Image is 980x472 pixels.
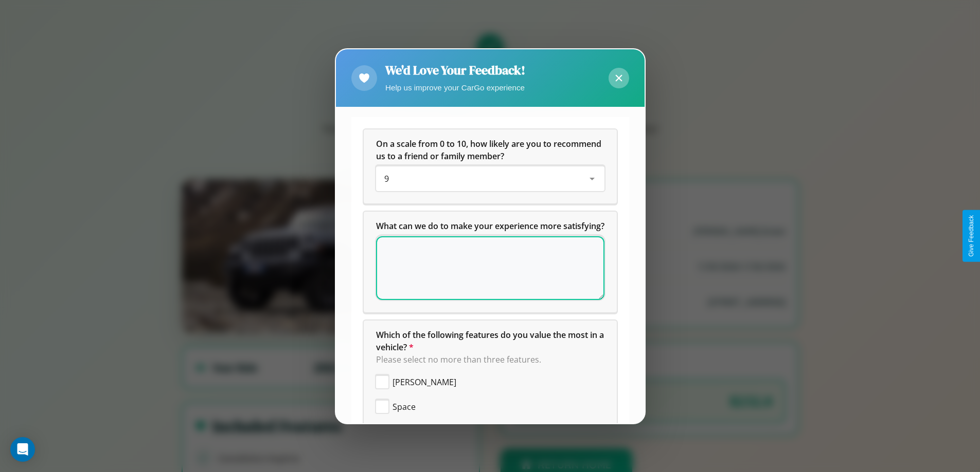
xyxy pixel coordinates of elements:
[968,215,975,257] div: Give Feedback
[376,220,604,232] span: What can we do to make your experience more satisfying?
[393,376,456,388] span: [PERSON_NAME]
[385,62,525,79] h2: We'd Love Your Feedback!
[376,166,604,191] div: On a scale from 0 to 10, how likely are you to recommend us to a friend or family member?
[385,81,525,95] p: Help us improve your CarGo experience
[376,138,604,162] h5: On a scale from 0 to 10, how likely are you to recommend us to a friend or family member?
[384,173,389,184] span: 9
[376,329,606,353] span: Which of the following features do you value the most in a vehicle?
[10,437,35,462] div: Open Intercom Messenger
[376,354,541,365] span: Please select no more than three features.
[393,401,416,413] span: Space
[376,138,603,162] span: On a scale from 0 to 10, how likely are you to recommend us to a friend or family member?
[364,129,617,203] div: On a scale from 0 to 10, how likely are you to recommend us to a friend or family member?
